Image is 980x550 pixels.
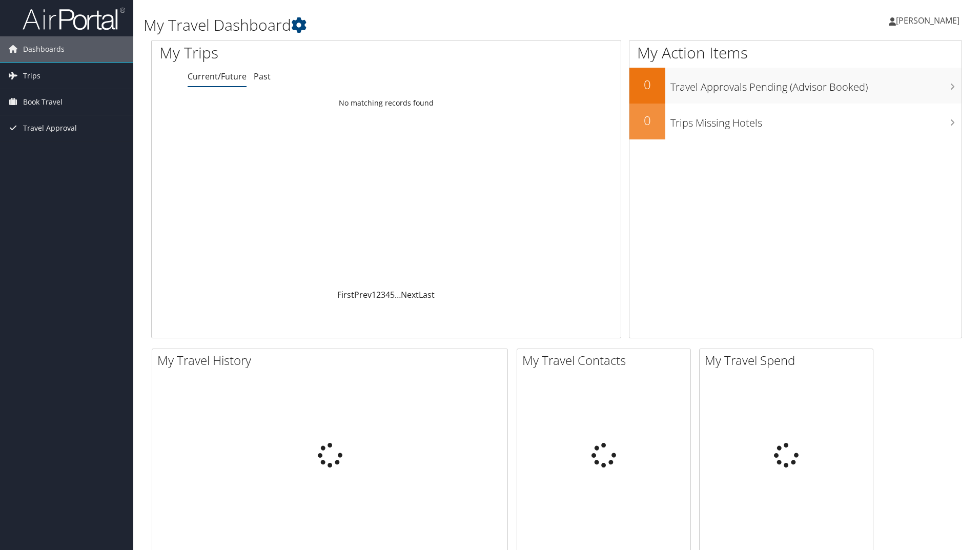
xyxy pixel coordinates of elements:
[629,76,665,93] h2: 0
[354,289,372,300] a: Prev
[23,89,63,115] span: Book Travel
[385,289,390,300] a: 4
[23,7,125,31] img: airportal-logo.png
[23,115,77,141] span: Travel Approval
[376,289,381,300] a: 2
[629,42,962,64] h1: My Action Items
[381,289,385,300] a: 3
[157,352,507,369] h2: My Travel History
[144,14,695,36] h1: My Travel Dashboard
[401,289,419,300] a: Next
[395,289,401,300] span: …
[419,289,435,300] a: Last
[188,71,247,82] a: Current/Future
[629,104,962,139] a: 0Trips Missing Hotels
[522,352,690,369] h2: My Travel Contacts
[896,15,959,26] span: [PERSON_NAME]
[152,94,621,112] td: No matching records found
[889,5,970,36] a: [PERSON_NAME]
[670,111,962,130] h3: Trips Missing Hotels
[23,36,65,62] span: Dashboards
[705,352,873,369] h2: My Travel Spend
[337,289,354,300] a: First
[159,42,418,64] h1: My Trips
[254,71,271,82] a: Past
[670,75,962,94] h3: Travel Approvals Pending (Advisor Booked)
[23,63,40,89] span: Trips
[390,289,395,300] a: 5
[629,68,962,104] a: 0Travel Approvals Pending (Advisor Booked)
[372,289,376,300] a: 1
[629,112,665,129] h2: 0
